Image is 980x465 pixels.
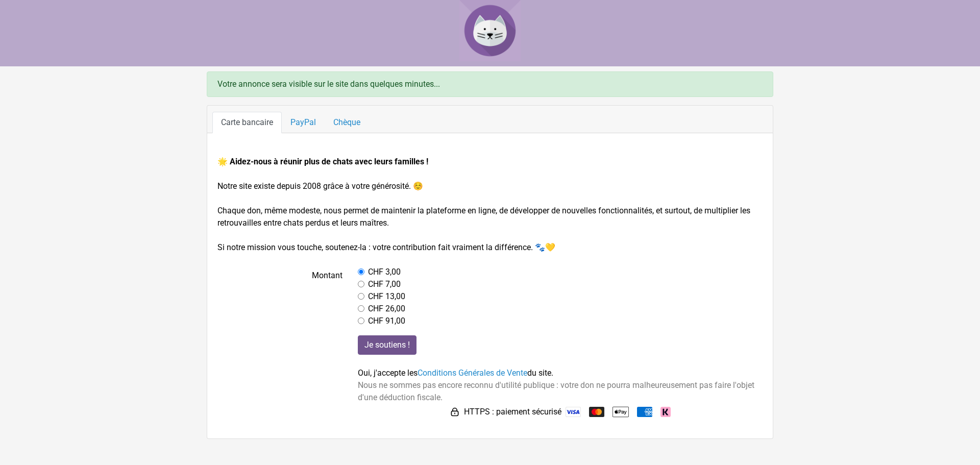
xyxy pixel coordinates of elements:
img: Apple Pay [612,404,629,420]
span: HTTPS : paiement sécurisé [464,406,561,418]
label: CHF 13,00 [368,290,405,303]
img: American Express [637,407,652,417]
img: HTTPS : paiement sécurisé [450,407,460,417]
label: Montant [210,266,350,327]
label: CHF 26,00 [368,303,405,315]
img: Klarna [660,407,671,417]
img: Mastercard [589,407,604,417]
a: Carte bancaire [212,112,282,133]
form: Notre site existe depuis 2008 grâce à votre générosité. ☺️ Chaque don, même modeste, nous permet ... [217,156,763,420]
span: Nous ne sommes pas encore reconnu d'utilité publique : votre don ne pourra malheureusement pas fa... [358,380,754,402]
input: Je soutiens ! [358,335,416,355]
span: Oui, j'accepte les du site. [358,368,553,378]
a: PayPal [282,112,325,133]
a: Conditions Générales de Vente [418,368,527,378]
label: CHF 91,00 [368,315,405,327]
label: CHF 7,00 [368,278,401,290]
strong: 🌟 Aidez-nous à réunir plus de chats avec leurs familles ! [217,157,428,166]
div: Votre annonce sera visible sur le site dans quelques minutes... [207,71,773,97]
label: CHF 3,00 [368,266,401,278]
img: Visa [566,407,581,417]
a: Chèque [325,112,369,133]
